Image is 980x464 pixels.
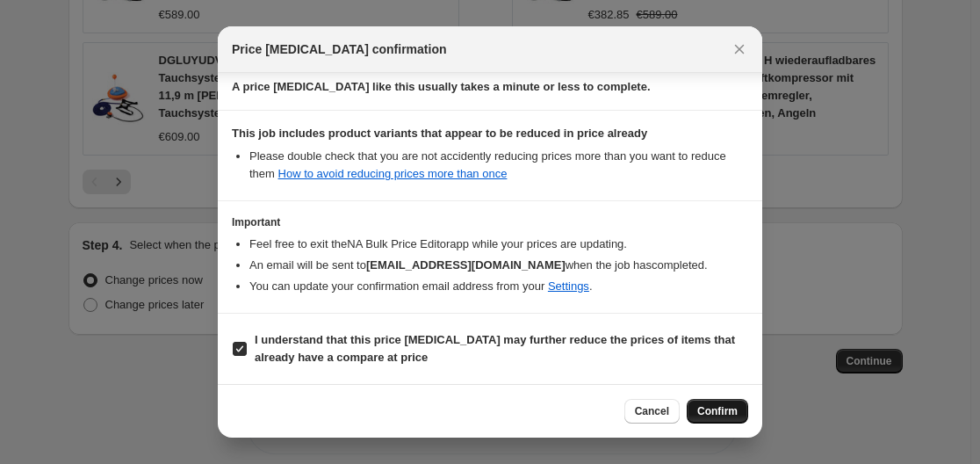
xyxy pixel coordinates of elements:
[697,404,738,418] span: Confirm
[232,127,647,140] b: This job includes product variants that appear to be reduced in price already
[232,40,447,58] span: Price [MEDICAL_DATA] confirmation
[727,37,752,62] button: Close
[366,258,566,272] b: [EMAIL_ADDRESS][DOMAIN_NAME]
[232,80,651,93] b: A price [MEDICAL_DATA] like this usually takes a minute or less to complete.
[624,399,680,424] button: Cancel
[249,257,748,274] li: An email will be sent to when the job has completed .
[249,278,748,295] li: You can update your confirmation email address from your .
[278,167,508,180] a: How to avoid reducing prices more than once
[249,236,748,253] li: Feel free to exit the NA Bulk Price Editor app while your prices are updating.
[548,279,589,293] a: Settings
[232,215,748,229] h3: Important
[249,148,748,183] li: Please double check that you are not accidently reducing prices more than you want to reduce them
[255,333,735,364] b: I understand that this price [MEDICAL_DATA] may further reduce the prices of items that already h...
[635,404,669,418] span: Cancel
[687,399,748,424] button: Confirm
